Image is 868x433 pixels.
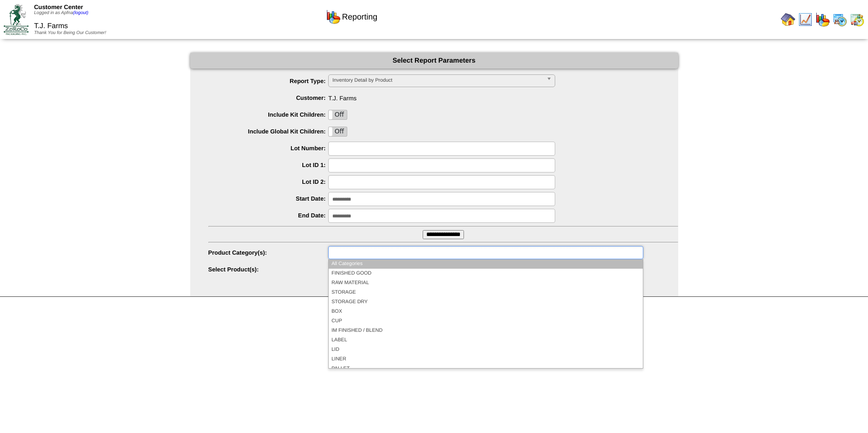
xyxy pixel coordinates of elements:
[329,278,642,288] li: RAW MATERIAL
[34,4,83,10] span: Customer Center
[329,316,642,326] li: CUP
[798,12,813,27] img: line_graph.gif
[329,335,642,345] li: LABEL
[208,94,329,101] label: Customer:
[190,53,678,69] div: Select Report Parameters
[208,91,678,102] span: T.J. Farms
[34,10,89,15] span: Logged in as Apfna
[329,354,642,364] li: LINER
[833,12,847,27] img: calendarprod.gif
[208,212,329,219] label: End Date:
[4,4,29,34] img: ZoRoCo_Logo(Green%26Foil)%20jpg.webp
[208,111,329,118] label: Include Kit Children:
[329,288,642,297] li: STORAGE
[815,12,830,27] img: graph.gif
[332,75,543,86] span: Inventory Detail by Product
[208,195,329,202] label: Start Date:
[329,297,642,307] li: STORAGE DRY
[329,110,347,119] label: Off
[329,307,642,316] li: BOX
[208,128,329,135] label: Include Global Kit Children:
[329,269,642,278] li: FINISHED GOOD
[208,162,329,168] label: Lot ID 1:
[34,22,68,30] span: T.J. Farms
[326,10,340,24] img: graph.gif
[34,30,106,35] span: Thank You for Being Our Customer!
[781,12,795,27] img: home.gif
[208,266,329,273] label: Select Product(s):
[208,78,329,84] label: Report Type:
[342,12,377,22] span: Reporting
[850,12,864,27] img: calendarinout.gif
[329,127,347,136] label: Off
[329,326,642,335] li: IM FINISHED / BLEND
[208,249,329,256] label: Product Category(s):
[73,10,89,15] a: (logout)
[328,127,347,137] div: OnOff
[328,110,347,120] div: OnOff
[208,145,329,152] label: Lot Number:
[329,364,642,374] li: PALLET
[208,178,329,185] label: Lot ID 2:
[329,345,642,354] li: LID
[329,259,642,269] li: All Categories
